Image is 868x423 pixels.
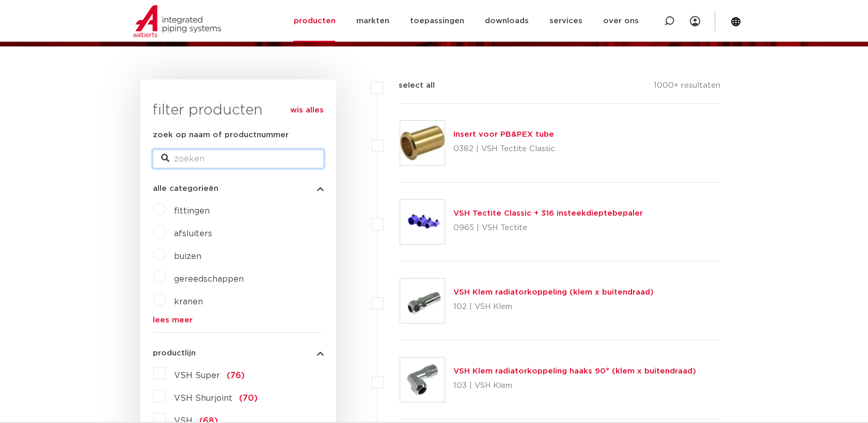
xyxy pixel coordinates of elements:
a: VSH Klem radiatorkoppeling haaks 90° (klem x buitendraad) [453,367,696,375]
img: Thumbnail for VSH Klem radiatorkoppeling (klem x buitendraad) [400,279,445,323]
p: 0382 | VSH Tectite Classic [453,141,555,157]
p: 1000+ resultaten [653,79,720,95]
h3: filter producten [153,100,324,121]
input: zoeken [153,150,324,168]
button: productlijn [153,349,324,357]
p: 102 | VSH Klem [453,299,654,315]
a: Insert voor PB&PEX tube [453,131,554,138]
a: fittingen [174,207,210,215]
span: (70) [239,394,258,402]
a: lees meer [153,316,324,324]
a: wis alles [290,104,324,117]
a: kranen [174,298,203,306]
img: Thumbnail for Insert voor PB&PEX tube [400,121,445,165]
img: Thumbnail for VSH Klem radiatorkoppeling haaks 90° (klem x buitendraad) [400,357,445,402]
p: 103 | VSH Klem [453,378,696,394]
span: VSH Shurjoint [174,394,232,402]
a: VSH Tectite Classic + 316 insteekdieptebepaler [453,209,643,217]
a: gereedschappen [174,275,244,283]
label: select all [383,79,435,92]
span: VSH Super [174,371,220,380]
span: (76) [227,371,245,380]
label: zoek op naam of productnummer [153,129,289,141]
span: alle categorieën [153,185,218,192]
a: VSH Klem radiatorkoppeling (klem x buitendraad) [453,288,654,296]
a: afsluiters [174,230,212,238]
span: productlijn [153,349,196,357]
p: 0965 | VSH Tectite [453,220,643,236]
button: alle categorieën [153,185,324,192]
a: buizen [174,252,201,261]
img: Thumbnail for VSH Tectite Classic + 316 insteekdieptebepaler [400,200,445,244]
